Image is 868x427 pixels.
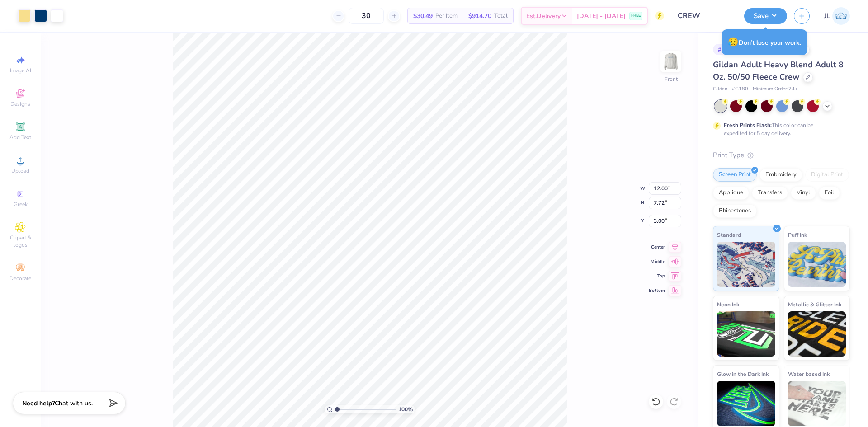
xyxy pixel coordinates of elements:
span: Per Item [435,11,458,21]
img: Metallic & Glitter Ink [788,311,846,357]
span: Est. Delivery [526,11,561,21]
img: Neon Ink [717,311,775,357]
div: This color can be expedited for 5 day delivery. [724,121,835,137]
span: Center [649,244,665,250]
div: Transfers [752,186,788,200]
input: – – [349,8,384,24]
span: Minimum Order: 24 + [753,85,798,93]
div: # 513776A [713,44,749,55]
div: Embroidery [759,168,802,182]
span: Glow in the Dark Ink [717,369,769,379]
span: $914.70 [468,11,491,21]
span: Gildan Adult Heavy Blend Adult 8 Oz. 50/50 Fleece Crew [713,59,844,82]
div: Vinyl [791,186,816,200]
span: Water based Ink [788,369,830,379]
span: Greek [14,201,28,208]
span: Image AI [10,67,31,74]
span: Top [649,273,665,279]
span: Add Text [9,134,31,141]
img: Puff Ink [788,242,846,287]
span: Gildan [713,85,727,93]
div: Revision 2 [754,44,795,55]
div: Digital Print [805,168,849,182]
div: Screen Print [713,168,757,182]
div: Applique [713,186,749,200]
span: Middle [649,258,665,265]
button: Save [744,8,787,24]
img: Jairo Laqui [832,7,850,25]
span: Standard [717,230,741,239]
span: Bottom [649,287,665,294]
span: Chat with us. [55,399,93,408]
div: Foil [819,186,840,200]
span: Decorate [9,275,31,282]
img: Standard [717,242,775,287]
div: Print Type [713,150,850,160]
div: Front [665,75,678,83]
input: Untitled Design [671,7,737,25]
strong: Need help? [22,399,55,408]
span: Puff Ink [788,230,807,239]
span: Upload [11,167,29,174]
span: Designs [10,100,30,108]
span: # G180 [732,85,748,93]
span: $30.49 [413,11,433,21]
span: JL [824,11,830,21]
img: Glow in the Dark Ink [717,381,775,426]
strong: Fresh Prints Flash: [724,122,772,129]
span: Neon Ink [717,300,739,309]
span: 100 % [398,405,413,413]
span: [DATE] - [DATE] [577,11,626,21]
div: Rhinestones [713,204,757,218]
span: Total [494,11,508,21]
span: FREE [631,13,641,19]
img: Water based Ink [788,381,846,426]
a: JL [824,7,850,25]
img: Front [662,52,680,70]
span: Metallic & Glitter Ink [788,300,841,309]
span: Clipart & logos [5,234,36,249]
